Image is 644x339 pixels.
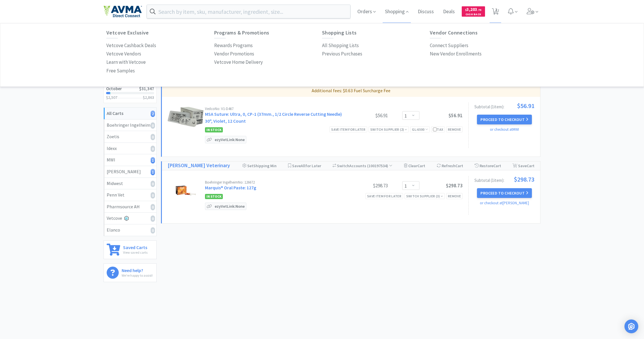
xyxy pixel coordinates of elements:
[441,9,457,14] a: Deals
[104,224,156,236] a: Elanco0
[107,145,154,152] div: Idexx
[107,133,154,140] div: Zoetis
[168,107,203,127] img: b44109c584c94d6489879c1e44990ff8_6910.png
[477,8,482,12] span: . 75
[490,127,519,132] a: or checkout at MWI
[122,267,153,273] h6: Need help?
[366,163,392,168] span: ( 100197534 )
[104,154,156,166] a: MWI1
[437,161,463,170] div: Refresh
[365,193,403,199] div: Save item for later
[214,30,322,36] h6: Programs & Promotions
[168,161,230,170] a: [PERSON_NAME] Veterinary
[104,131,156,143] a: Zoetis0
[329,126,367,132] div: Save item for later
[205,194,223,199] span: In Stock
[104,83,156,103] a: October$31,347$2,507$2,863
[417,163,425,168] span: Cart
[333,161,393,170] div: Accounts
[147,5,350,18] input: Search by item, sku, manufacturer, ingredient, size...
[107,156,154,164] div: MWI
[477,115,532,124] button: Proceed to Checkout
[292,163,321,168] span: Save for Later
[465,13,482,17] span: Cash Back
[123,250,147,255] p: View saved carts
[107,180,154,187] div: Midwest
[513,161,534,170] div: Save
[430,50,482,58] a: New Vendor Enrollments
[107,110,123,116] strong: All Carts
[151,215,155,222] i: 0
[213,136,246,143] p: ezyVet Link: None
[103,5,142,18] img: e4e33dab9f054f5782a47901c742baa9_102.png
[106,86,122,91] h2: October
[446,126,463,132] div: Remove
[122,273,153,278] p: We're happy to assist!
[151,157,155,163] i: 1
[164,87,538,95] p: Additional fees: $0.63 Fuel Surcharge Fee
[104,189,156,201] a: Penn Vet0
[106,67,135,75] a: Free Samples
[104,120,156,131] a: Boehringer Ingelheim0
[107,191,154,199] div: Penn Vet
[151,111,155,117] i: 2
[151,227,155,234] i: 0
[462,4,485,19] a: $3,203.75Cash Back
[143,95,154,99] h3: $
[107,215,154,222] div: Vetcove
[106,67,135,75] p: Free Samples
[213,203,246,210] p: ezyVet Link: None
[145,95,154,100] span: 2,863
[448,112,463,119] span: $56.91
[104,201,156,213] a: Pharmsource AH0
[214,41,253,50] a: Rewards Programs
[465,7,482,12] span: 3,203
[345,182,388,189] div: $298.73
[430,50,482,58] p: New Vendor Enrollments
[337,163,349,168] span: Switch
[322,50,362,58] p: Previous Purchases
[103,240,157,259] a: Saved CartsView saved carts
[104,178,156,190] a: Midwest0
[214,50,254,58] a: Vendor Promotions
[107,168,154,176] div: [PERSON_NAME]
[106,95,117,100] span: $2,507
[322,41,359,50] a: All Shopping Lists
[433,127,443,132] div: Tax
[123,244,147,250] h6: Saved Carts
[104,108,156,120] a: All Carts2
[107,226,154,234] div: Elanco
[406,193,443,199] div: Switch Supplier ( 3 )
[106,50,141,58] p: Vetcove Vendors
[480,201,529,205] a: or checkout at [PERSON_NAME]
[345,112,388,119] div: $56.91
[176,180,196,201] img: e070dc613f5644ee81dcf76e6c60d8e6_50037.jpeg
[322,30,430,36] h6: Shopping Lists
[415,9,436,14] a: Discuss
[214,58,263,66] a: Vetcove Home Delivery
[139,86,154,91] span: $31,347
[446,182,463,189] span: $298.73
[430,41,468,50] a: Connect Suppliers
[514,176,534,182] span: $298.73
[205,111,342,124] a: MSA Suture: Ultra, 0, CP-1 (37mm., 1/2 Circle Reverse Cutting Needle) 30", Violet, 12 Count
[151,204,155,210] i: 0
[151,192,155,199] i: 0
[151,134,155,140] i: 0
[490,10,501,15] a: 2
[106,30,214,36] h6: Vetcove Exclusive
[527,163,534,168] span: Cart
[106,42,156,49] p: Vetcove Cashback Deals
[104,166,156,178] a: [PERSON_NAME]1
[106,58,146,66] a: Learn with Vetcove
[205,180,345,184] div: Boehringer Ingelheim No: 126672
[404,161,425,170] div: Clear
[242,161,277,170] div: Shipping Min
[474,176,534,182] div: Subtotal ( 1 item ):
